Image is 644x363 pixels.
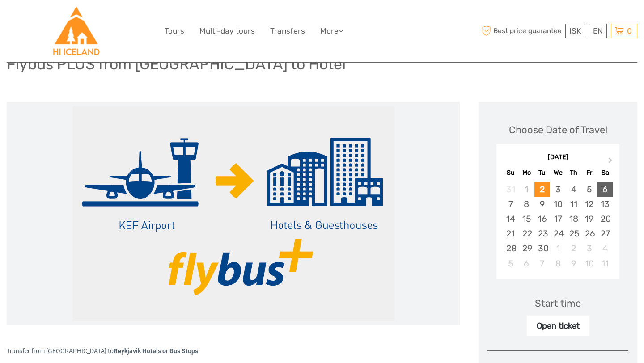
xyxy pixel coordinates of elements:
div: Sa [597,167,613,179]
div: Th [566,167,581,179]
div: Choose Monday, October 6th, 2025 [519,256,534,271]
div: Choose Saturday, September 27th, 2025 [597,226,613,241]
span: ISK [569,26,581,35]
a: Multi-day tours [199,25,255,38]
div: Choose Wednesday, September 17th, 2025 [550,211,566,226]
div: Choose Tuesday, September 23rd, 2025 [534,226,550,241]
div: Choose Sunday, September 21st, 2025 [503,226,518,241]
span: Transfer from [GEOGRAPHIC_DATA] to [7,347,198,355]
button: Open LiveChat chat widget [103,14,114,25]
div: Choose Thursday, September 18th, 2025 [566,211,581,226]
div: Start time [535,296,581,310]
div: Mo [519,167,534,179]
div: Choose Friday, September 5th, 2025 [581,182,597,197]
div: Choose Sunday, October 5th, 2025 [503,256,518,271]
a: Transfers [270,25,305,38]
div: We [550,167,566,179]
div: Choose Wednesday, October 1st, 2025 [550,241,566,256]
span: Best price guarantee [480,24,563,38]
img: Hostelling International [52,7,101,55]
span: 0 [626,26,633,35]
img: a771a4b2aca44685afd228bf32f054e4_main_slider.png [72,106,394,321]
div: Choose Friday, September 12th, 2025 [581,197,597,211]
div: Choose Monday, September 8th, 2025 [519,197,534,211]
div: Choose Wednesday, October 8th, 2025 [550,256,566,271]
div: Su [503,167,518,179]
div: Choose Tuesday, October 7th, 2025 [534,256,550,271]
div: Choose Tuesday, September 9th, 2025 [534,197,550,211]
div: Choose Sunday, September 7th, 2025 [503,197,518,211]
div: Fr [581,167,597,179]
div: Choose Thursday, October 9th, 2025 [566,256,581,271]
strong: Reykjavik Hotels or Bus Stops [114,347,198,355]
div: Choose Wednesday, September 24th, 2025 [550,226,566,241]
div: Not available Sunday, August 31st, 2025 [503,182,518,197]
div: Choose Wednesday, September 10th, 2025 [550,197,566,211]
span: . [198,347,200,355]
div: Choose Friday, October 10th, 2025 [581,256,597,271]
div: Choose Date of Travel [509,123,607,137]
div: Open ticket [527,316,589,336]
div: [DATE] [496,153,619,162]
div: EN [589,24,607,38]
div: Choose Monday, September 15th, 2025 [519,211,534,226]
p: We're away right now. Please check back later! [13,16,101,23]
a: More [320,25,343,38]
div: Choose Friday, October 3rd, 2025 [581,241,597,256]
div: Choose Tuesday, September 16th, 2025 [534,211,550,226]
div: Choose Monday, September 22nd, 2025 [519,226,534,241]
div: Choose Thursday, September 11th, 2025 [566,197,581,211]
div: Choose Friday, September 19th, 2025 [581,211,597,226]
div: Choose Tuesday, September 30th, 2025 [534,241,550,256]
div: Choose Wednesday, September 3rd, 2025 [550,182,566,197]
button: Next Month [604,155,619,169]
h1: Flybus PLUS from [GEOGRAPHIC_DATA] to Hotel [7,55,346,73]
div: Choose Saturday, September 20th, 2025 [597,211,613,226]
div: Choose Friday, September 26th, 2025 [581,226,597,241]
a: Tours [165,25,184,38]
div: Choose Thursday, October 2nd, 2025 [566,241,581,256]
div: Choose Sunday, September 28th, 2025 [503,241,518,256]
div: Choose Saturday, September 13th, 2025 [597,197,613,211]
div: Choose Monday, September 29th, 2025 [519,241,534,256]
div: Choose Sunday, September 14th, 2025 [503,211,518,226]
div: month 2025-09 [499,182,616,271]
div: Choose Thursday, September 4th, 2025 [566,182,581,197]
div: Choose Tuesday, September 2nd, 2025 [534,182,550,197]
div: Tu [534,167,550,179]
div: Choose Saturday, October 4th, 2025 [597,241,613,256]
div: Choose Saturday, October 11th, 2025 [597,256,613,271]
div: Choose Saturday, September 6th, 2025 [597,182,613,197]
div: Not available Monday, September 1st, 2025 [519,182,534,197]
div: Choose Thursday, September 25th, 2025 [566,226,581,241]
